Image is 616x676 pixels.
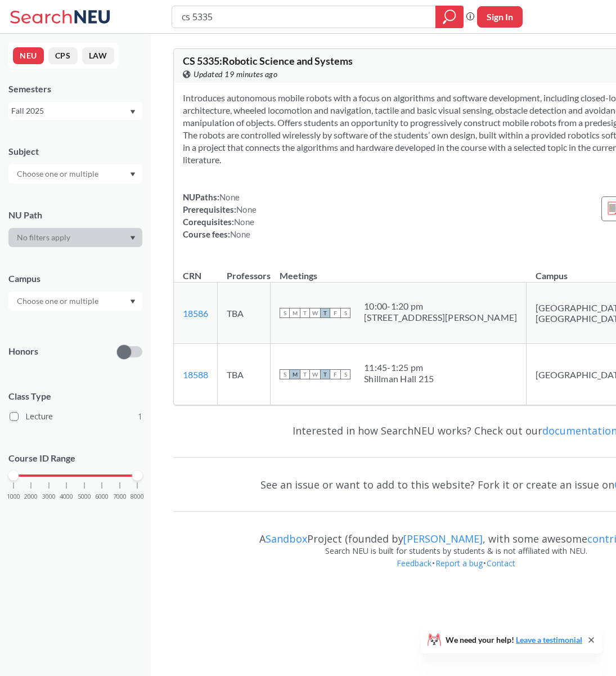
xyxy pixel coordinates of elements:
div: Dropdown arrow [8,228,142,247]
span: T [300,308,310,318]
span: None [219,192,240,202]
span: 2000 [24,494,38,500]
span: F [330,308,340,318]
span: M [290,369,300,379]
span: 6000 [95,494,109,500]
span: F [330,369,340,379]
p: Course ID Range [8,452,142,465]
span: S [340,369,350,379]
svg: Dropdown arrow [130,299,136,304]
a: Sandbox [266,532,307,545]
span: 5000 [78,494,91,500]
td: TBA [218,283,271,344]
span: None [236,204,257,214]
div: Campus [8,272,142,285]
button: NEU [13,47,44,64]
div: Dropdown arrow [8,164,142,183]
span: We need your help! [446,636,582,644]
button: LAW [82,47,114,64]
div: [STREET_ADDRESS][PERSON_NAME] [364,312,517,323]
div: Semesters [8,83,142,95]
span: None [234,217,254,227]
a: 18586 [183,308,208,319]
div: CRN [183,270,201,282]
input: Choose one or multiple [11,294,106,308]
div: 10:00 - 1:20 pm [364,301,517,312]
input: Class, professor, course number, "phrase" [181,7,428,26]
span: 1 [138,410,142,423]
a: Feedback [396,558,432,568]
a: 18588 [183,369,208,380]
div: NUPaths: Prerequisites: Corequisites: Course fees: [183,191,257,240]
div: Fall 2025 [11,105,129,117]
div: Dropdown arrow [8,292,142,311]
span: T [320,308,330,318]
a: Contact [486,558,516,568]
svg: Dropdown arrow [130,110,136,114]
div: 11:45 - 1:25 pm [364,362,434,373]
span: 4000 [60,494,73,500]
div: Subject [8,145,142,158]
span: T [300,369,310,379]
th: Professors [218,258,271,283]
span: T [320,369,330,379]
label: Lecture [10,409,142,424]
span: 1000 [7,494,20,500]
span: 7000 [113,494,127,500]
span: Class Type [8,390,142,402]
span: W [310,308,320,318]
div: magnifying glass [435,6,464,28]
span: S [280,308,290,318]
input: Choose one or multiple [11,167,106,181]
svg: Dropdown arrow [130,172,136,177]
td: TBA [218,344,271,405]
a: Leave a testimonial [516,635,582,644]
span: S [280,369,290,379]
span: M [290,308,300,318]
button: CPS [48,47,78,64]
a: [PERSON_NAME] [403,532,483,545]
div: NU Path [8,209,142,221]
a: Report a bug [435,558,483,568]
span: Updated 19 minutes ago [194,68,277,80]
span: 3000 [42,494,56,500]
span: 8000 [131,494,144,500]
span: W [310,369,320,379]
span: None [230,229,250,239]
div: Fall 2025Dropdown arrow [8,102,142,120]
div: Shillman Hall 215 [364,373,434,384]
svg: magnifying glass [443,9,456,25]
p: Honors [8,345,38,358]
th: Meetings [271,258,527,283]
span: S [340,308,350,318]
span: CS 5335 : Robotic Science and Systems [183,55,353,67]
svg: Dropdown arrow [130,236,136,240]
button: Sign In [477,6,523,28]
